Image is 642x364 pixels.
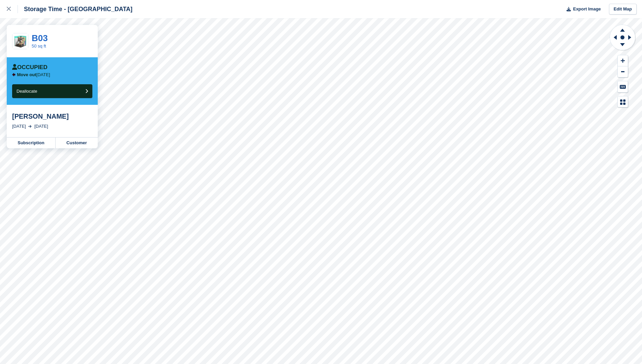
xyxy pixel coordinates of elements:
[12,33,28,49] img: 50ft.jpg
[12,112,92,120] div: [PERSON_NAME]
[573,6,601,12] span: Export Image
[32,43,46,49] a: 50 sq ft
[609,4,637,15] a: Edit Map
[17,89,37,94] span: Deallocate
[12,64,48,71] div: Occupied
[562,4,601,15] button: Export Image
[17,72,50,78] p: [DATE]
[618,55,628,66] button: Zoom In
[17,72,36,77] span: Move out
[7,138,56,148] a: Subscription
[618,96,628,108] button: Map Legend
[12,73,16,77] img: arrow-left-icn-90495f2de72eb5bd0bd1c3c35deca35cc13f817d75bef06ecd7c0b315636ce7e.svg
[12,84,92,98] button: Deallocate
[12,123,26,130] div: [DATE]
[28,125,32,128] img: arrow-right-light-icn-cde0832a797a2874e46488d9cf13f60e5c3a73dbe684e267c42b8395dfbc2abf.svg
[18,5,132,13] div: Storage Time - [GEOGRAPHIC_DATA]
[32,33,48,43] a: B03
[618,66,628,78] button: Zoom Out
[34,123,48,130] div: [DATE]
[618,81,628,92] button: Keyboard Shortcuts
[56,138,98,148] a: Customer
